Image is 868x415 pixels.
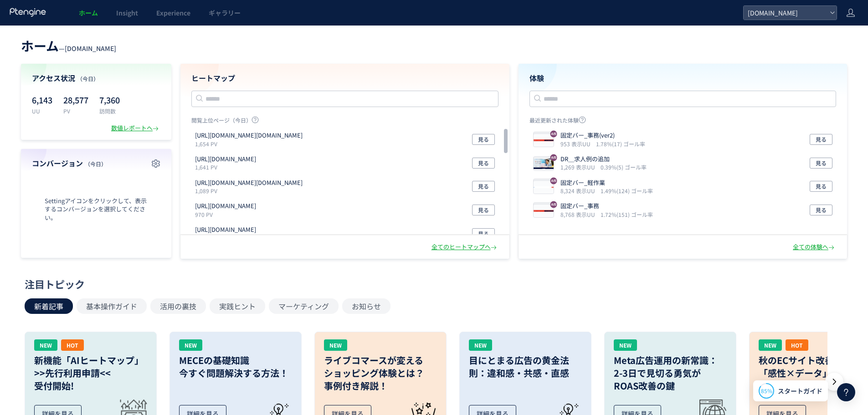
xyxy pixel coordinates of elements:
img: b35602feac53ae18f095bb2b6c326688.jpeg [534,158,554,170]
p: 固定バー_事務 [560,202,649,210]
h3: 新機能「AIヒートマップ」 >>先行利用申請<< 受付開始! [34,354,147,392]
div: NEW [324,339,347,351]
p: 7,360 [99,92,120,107]
p: 1,654 PV [195,140,306,148]
span: 見る [478,181,489,192]
div: NEW [34,339,57,351]
p: 1,089 PV [195,187,306,195]
i: 8,768 表示UU [560,210,599,218]
p: 閲覧上位ページ（今日） [191,116,498,128]
i: 8,324 表示UU [560,187,599,195]
p: UU [32,107,52,115]
button: 見る [472,205,495,215]
div: HOT [61,339,84,351]
button: 見る [810,134,832,145]
button: 見る [810,158,832,169]
button: 見る [472,181,495,192]
div: NEW [614,339,637,351]
div: NEW [179,339,202,351]
span: Experience [156,8,190,17]
p: 28,577 [63,92,88,107]
p: https://www.randstad.co.jp/OCLSTF0000.do [195,179,303,187]
div: NEW [469,339,492,351]
button: 基本操作ガイド [77,298,147,314]
button: 見る [472,228,495,239]
span: 見る [478,228,489,239]
span: [DOMAIN_NAME] [745,6,826,20]
i: 1.49%(124) ゴール率 [601,187,653,195]
div: NEW [759,339,782,351]
p: 6,143 [32,92,52,107]
h4: ヒートマップ [191,73,498,83]
h3: 目にとまる広告の黄金法則：違和感・共感・直感 [469,354,582,379]
span: 見る [816,181,827,192]
p: 固定バー_軽作業 [560,179,649,187]
span: 見る [816,205,827,215]
h3: MECEの基礎知識 今すぐ問題解決する方法！ [179,354,292,379]
button: 見る [810,205,832,215]
p: https://www.randstad.co.jp/office/result/ [195,155,256,164]
p: https://www.randstad.co.jp/OCLCLG0020.do [195,131,303,140]
p: 757 PV [195,234,260,242]
div: HOT [786,339,808,351]
span: （今日） [85,160,107,168]
span: ホーム [79,8,98,17]
i: 1.78%(17) ゴール率 [596,140,645,148]
span: 見る [816,134,827,145]
button: 活用の裏技 [150,298,206,314]
span: スタートガイド [778,386,822,396]
i: 953 表示UU [560,140,594,148]
span: 見る [478,158,489,169]
div: 数値レポートへ [111,124,160,133]
p: 970 PV [195,210,260,218]
h4: コンバージョン [32,158,160,169]
span: ホーム [21,36,59,55]
button: マーケティング [269,298,339,314]
span: 見る [816,158,827,169]
img: 2ae0871f195828f4688f18a64d86544e.jpeg [534,181,554,194]
p: 訪問数 [99,107,120,115]
button: 見る [810,181,832,192]
h4: アクセス状況 [32,73,160,83]
button: 見る [472,158,495,169]
span: Settingアイコンをクリックして、表示するコンバージョンを選択してください。 [32,197,160,222]
button: お知らせ [342,298,390,314]
img: 1a691ce2afce9eb9d1534bb5b6b84de4.jpeg [534,205,554,217]
span: ギャラリー [209,8,241,17]
span: （今日） [77,75,99,82]
p: https://www.randstad.co.jp/ [195,225,256,234]
i: 0.39%(5) ゴール率 [601,163,647,171]
h3: ライブコマースが変える ショッピング体験とは？ 事例付き解説！ [324,354,437,392]
div: 全ての体験へ [793,243,836,251]
p: 1,641 PV [195,163,260,171]
p: DR＿求人例の追加 [560,155,643,164]
i: 1,269 表示UU [560,163,599,171]
h4: 体験 [529,73,837,83]
span: [DOMAIN_NAME] [65,44,116,53]
p: 最近更新された体験 [529,116,837,128]
img: 0b5ac8aeb790dc44d52a6bdfbcb5b250.jpeg [534,134,554,147]
p: https://www.randstad.co.jp/factory/result/ [195,202,256,210]
p: PV [63,107,88,115]
div: — [21,36,116,55]
button: 実践ヒント [210,298,265,314]
i: 1.72%(151) ゴール率 [601,210,653,218]
span: 見る [478,134,489,145]
span: 85% [761,387,772,395]
p: 固定バー_事務(ver2) [560,131,642,140]
div: 全てのヒートマップへ [431,243,498,251]
span: Insight [116,8,138,17]
button: 新着記事 [25,298,73,314]
button: 見る [472,134,495,145]
span: 見る [478,205,489,215]
div: 注目トピック [25,277,839,291]
h3: Meta広告運用の新常識： 2-3日で見切る勇気が ROAS改善の鍵 [614,354,727,392]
